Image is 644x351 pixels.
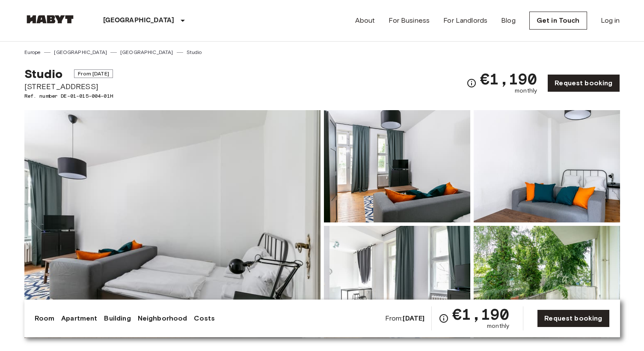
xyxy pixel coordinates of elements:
svg: Check cost overview for full price breakdown. Please note that discounts apply to new joiners onl... [439,313,449,324]
a: Request booking [537,309,609,327]
img: Picture of unit DE-01-015-004-01H [474,226,620,338]
a: [GEOGRAPHIC_DATA] [120,48,173,56]
span: monthly [487,322,509,330]
a: Neighborhood [138,313,187,324]
a: Request booking [547,74,620,92]
span: €1,190 [480,71,537,87]
a: About [355,15,375,26]
span: [STREET_ADDRESS] [24,81,113,92]
img: Picture of unit DE-01-015-004-01H [324,226,470,338]
span: monthly [515,87,537,95]
span: Ref. number DE-01-015-004-01H [24,92,113,100]
a: [GEOGRAPHIC_DATA] [54,48,107,56]
a: Building [104,313,131,324]
a: Blog [501,15,516,26]
b: [DATE] [403,314,424,322]
span: From: [385,314,425,323]
a: For Landlords [443,15,487,26]
a: Apartment [61,313,97,324]
a: Europe [24,48,41,56]
span: From [DATE] [74,69,113,78]
img: Picture of unit DE-01-015-004-01H [474,110,620,222]
span: Studio [24,66,63,81]
svg: Check cost overview for full price breakdown. Please note that discounts apply to new joiners onl... [466,78,477,88]
a: Log in [601,15,620,26]
img: Picture of unit DE-01-015-004-01H [324,110,470,222]
img: Habyt [24,15,76,24]
p: [GEOGRAPHIC_DATA] [103,15,175,26]
span: €1,190 [452,306,509,322]
a: For Business [389,15,430,26]
a: Get in Touch [529,12,587,30]
a: Costs [194,313,215,324]
a: Studio [187,48,202,56]
a: Room [35,313,55,324]
img: Marketing picture of unit DE-01-015-004-01H [24,110,321,338]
